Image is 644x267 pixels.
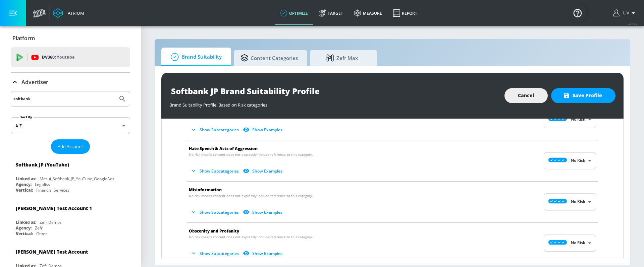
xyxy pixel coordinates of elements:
div: Zefr Demos [40,219,62,225]
button: Show Subcategories [189,207,241,218]
div: DV360: Youtube [11,47,130,67]
div: Legoliss [35,182,50,187]
div: [PERSON_NAME] Test Account 1Linked as:Zefr DemosAgency:ZefrVertical:Other [11,200,130,238]
button: Show Subcategories [189,124,241,135]
span: No risk means content does not expressly include reference to this category. [189,152,313,157]
button: Cancel [504,88,548,103]
div: Advertiser [11,73,130,91]
p: No Risk [571,158,585,164]
div: Financial Services [36,187,69,193]
button: Save Profile [551,88,615,103]
span: Save Profile [565,91,602,100]
p: Advertiser [21,78,48,86]
div: Linked as: [16,176,36,182]
button: Show Examples [241,165,285,177]
p: No Risk [571,199,585,205]
div: Other [36,231,47,237]
button: Liv [613,9,637,17]
div: Atrium [65,10,84,16]
div: Linked as: [16,219,36,225]
span: Add Account [58,143,83,150]
span: No risk means content does not expressly include reference to this category. [189,193,313,198]
a: Atrium [53,8,84,18]
input: Search by name [13,94,115,103]
span: Misinformation [189,187,222,193]
button: Show Examples [241,248,285,259]
button: Add Account [51,139,90,154]
button: Show Subcategories [189,165,241,177]
button: Submit Search [115,91,130,106]
button: Open Resource Center [568,3,587,22]
p: Youtube [57,54,74,61]
div: [PERSON_NAME] Test Account [16,249,88,255]
div: [PERSON_NAME] Test Account 1 [16,205,92,211]
div: Platform [11,29,130,48]
div: A-Z [11,117,130,134]
span: Content Categories [240,50,298,66]
div: Softbank JP (YouTube)Linked as:Mitsui_Softbank_JP_YouTube_GoogleAdsAgency:LegolissVertical:Financ... [11,156,130,195]
p: No Risk [571,117,585,123]
span: Hate Speech & Acts of Aggression [189,146,258,151]
p: No Risk [571,240,585,246]
span: Zefr Max [317,50,368,66]
div: Agency: [16,225,32,231]
span: v 4.25.4 [628,22,637,26]
div: Mitsui_Softbank_JP_YouTube_GoogleAds [40,176,114,182]
a: optimize [275,1,313,25]
p: DV360: [42,54,74,61]
div: Brand Suitability Profile: Based on Risk categories [169,98,498,108]
button: Show Examples [241,124,285,135]
span: Brand Suitability [168,49,222,65]
a: measure [348,1,387,25]
div: Vertical: [16,231,33,237]
div: Vertical: [16,187,33,193]
span: No risk means content does not expressly include reference to this category. [189,235,313,240]
label: Sort By [19,115,34,119]
a: Target [313,1,348,25]
span: Cancel [518,91,534,100]
a: Report [387,1,423,25]
div: Agency: [16,182,32,187]
button: Show Subcategories [189,248,241,259]
div: Zefr [35,225,43,231]
div: Softbank JP (YouTube) [16,161,69,168]
p: Platform [12,35,35,42]
span: Obscenity and Profanity [189,228,239,234]
button: Show Examples [241,207,285,218]
span: login as: liv.ho@zefr.com [621,11,629,15]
